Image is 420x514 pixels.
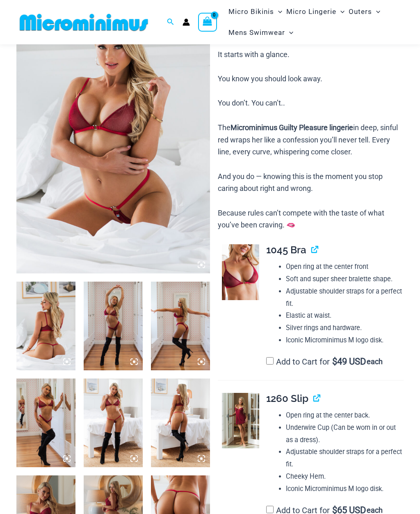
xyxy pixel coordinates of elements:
img: MM SHOP LOGO FLAT [16,13,151,32]
b: Microminimus Guilty Pleasure lingerie [231,123,353,132]
span: Mens Swimwear [228,22,285,43]
a: Search icon link [167,17,174,28]
li: Silver rings and hardware. [286,322,404,334]
li: Open ring at the center front [286,261,404,273]
a: Account icon link [183,18,190,26]
input: Add to Cart for$65 USD each [266,506,274,513]
span: 1260 Slip [266,392,308,404]
a: OutersMenu ToggleMenu Toggle [347,1,382,22]
a: Mens SwimwearMenu ToggleMenu Toggle [226,22,295,43]
li: Adjustable shoulder straps for a perfect fit. [286,446,404,470]
li: Open ring at the center back. [286,409,404,422]
span: 1045 Bra [266,244,306,256]
span: Outers [349,1,372,22]
img: Guilty Pleasures Red 1045 Bra [222,244,259,300]
span: Menu Toggle [274,1,282,22]
li: Underwire Cup (Can be worn in or out as a dress). [286,422,404,446]
img: Guilty Pleasures Red 1045 Bra 6045 Thong [84,282,143,370]
label: Add to Cart for [266,357,383,367]
li: Iconic Microminimus M logo disk. [286,334,404,346]
a: Micro BikinisMenu ToggleMenu Toggle [226,1,284,22]
span: Micro Bikinis [228,1,274,22]
img: Guilty Pleasures Red 1045 Bra 689 Micro [84,379,143,467]
input: Add to Cart for$49 USD each [266,357,274,365]
p: It starts with a glance. You know you should look away. You don’t. You can’t.. The in deep, sinfu... [218,48,404,232]
li: Cheeky Hem. [286,470,404,483]
span: 49 USD [332,358,366,366]
span: $ [332,356,337,367]
span: each [367,358,383,366]
img: Guilty Pleasures Red 1260 Slip [222,393,259,449]
span: Menu Toggle [372,1,380,22]
li: Iconic Microminimus M logo disk. [286,483,404,495]
a: Micro LingerieMenu ToggleMenu Toggle [284,1,347,22]
img: Guilty Pleasures Red 1045 Bra 689 Micro [151,379,210,467]
span: Menu Toggle [336,1,345,22]
img: Guilty Pleasures Red 1045 Bra 6045 Thong [151,282,210,370]
a: View Shopping Cart, empty [198,13,217,32]
span: Micro Lingerie [286,1,336,22]
span: Menu Toggle [285,22,293,43]
li: Adjustable shoulder straps for a perfect fit. [286,285,404,310]
img: Guilty Pleasures Red 1045 Bra 689 Micro [16,282,75,370]
li: Elastic at waist. [286,310,404,322]
li: Soft and super sheer bralette shape. [286,273,404,285]
img: Guilty Pleasures Red 1045 Bra 6045 Thong [16,379,75,467]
